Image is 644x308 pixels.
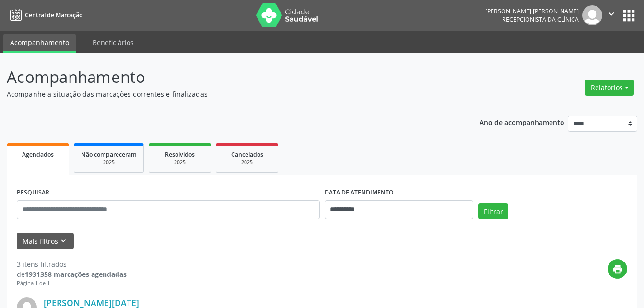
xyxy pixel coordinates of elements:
[86,34,141,51] a: Beneficiários
[502,15,579,23] span: Recepcionista da clínica
[325,185,394,200] label: DATA DE ATENDIMENTO
[25,11,82,19] span: Central de Marcação
[585,80,634,96] button: Relatórios
[17,233,74,250] button: Mais filtroskeyboard_arrow_down
[17,269,127,279] div: de
[22,150,54,159] span: Agendados
[480,116,564,128] p: Ano de acompanhamento
[485,7,579,15] div: [PERSON_NAME] [PERSON_NAME]
[582,5,602,25] img: img
[58,236,69,246] i: keyboard_arrow_down
[165,150,195,159] span: Resolvidos
[612,264,623,274] i: print
[223,159,271,166] div: 2025
[81,159,137,166] div: 2025
[25,270,127,279] strong: 1931358 marcações agendadas
[3,34,76,53] a: Acompanhamento
[7,89,448,99] p: Acompanhe a situação das marcações correntes e finalizadas
[81,150,137,159] span: Não compareceram
[608,259,627,279] button: print
[231,150,263,159] span: Cancelados
[44,297,139,308] a: [PERSON_NAME][DATE]
[7,65,448,89] p: Acompanhamento
[17,279,127,287] div: Página 1 de 1
[478,203,508,219] button: Filtrar
[602,5,621,25] button: 
[606,9,617,19] i: 
[17,185,49,200] label: PESQUISAR
[17,259,127,269] div: 3 itens filtrados
[156,159,204,166] div: 2025
[7,7,82,23] a: Central de Marcação
[621,7,637,24] button: apps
